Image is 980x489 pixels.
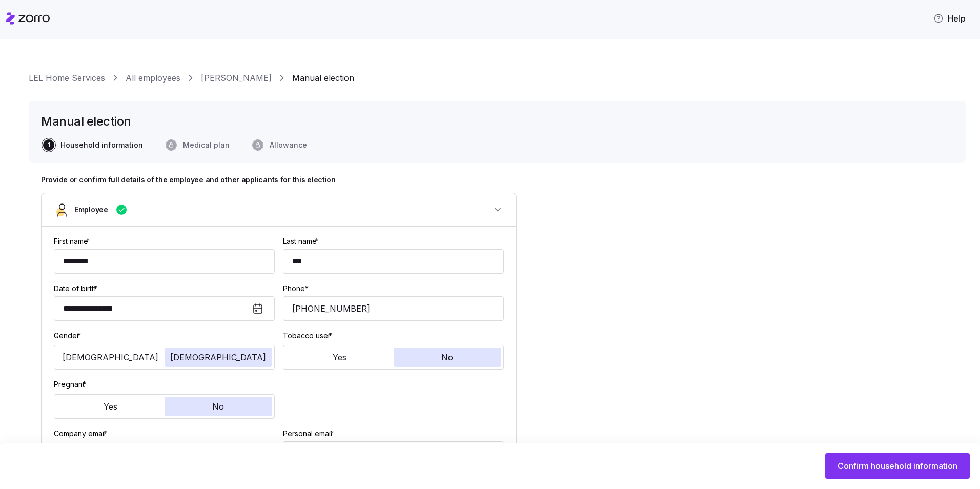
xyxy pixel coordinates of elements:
span: No [212,402,224,411]
label: Personal email [283,428,336,439]
h1: Provide or confirm full details of the employee and other applicants for this election [41,175,517,185]
span: [DEMOGRAPHIC_DATA] [63,353,158,361]
span: Yes [104,402,117,411]
span: Medical plan [183,141,230,149]
label: First name [54,236,92,247]
a: [PERSON_NAME] [201,72,272,85]
button: Confirm household information [825,453,970,479]
label: Gender [54,330,83,341]
span: 1 [43,139,54,151]
button: Help [925,8,974,29]
span: No [441,353,453,361]
label: Tobacco user [283,330,334,341]
button: Employee [42,193,516,227]
button: Allowance [252,139,307,151]
span: [DEMOGRAPHIC_DATA] [170,353,266,361]
span: Household information [60,141,143,149]
label: Phone* [283,283,309,294]
span: Yes [333,353,346,361]
input: Email [283,441,504,466]
label: Last name [283,236,320,247]
span: Allowance [270,141,307,149]
button: Medical plan [166,139,230,151]
h1: Manual election [41,113,131,129]
label: Pregnant [54,379,88,390]
label: Company email [54,428,109,439]
a: 1Household information [41,139,143,151]
a: Manual election [292,72,354,85]
span: Help [933,12,966,25]
button: 1Household information [43,139,143,151]
a: LEL Home Services [29,72,105,85]
span: Employee [74,205,108,215]
label: Date of birth [54,283,99,294]
span: Confirm household information [838,460,957,472]
a: All employees [126,72,180,85]
input: Phone [283,296,504,321]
